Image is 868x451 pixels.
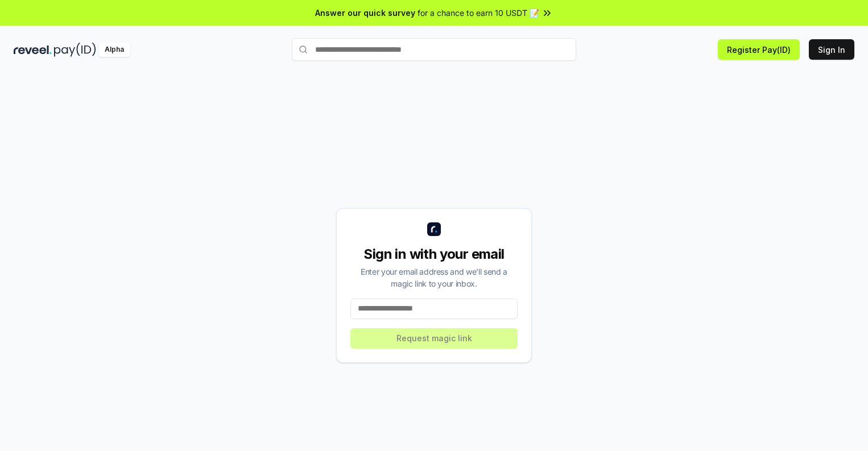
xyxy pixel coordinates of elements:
button: Sign In [809,39,854,60]
span: for a chance to earn 10 USDT 📝 [418,7,539,19]
span: Answer our quick survey [315,7,415,19]
div: Alpha [98,43,130,57]
div: Sign in with your email [350,245,518,263]
img: pay_id [54,43,96,57]
img: logo_small [427,222,441,236]
div: Enter your email address and we’ll send a magic link to your inbox. [350,266,518,289]
img: reveel_dark [14,43,52,57]
button: Register Pay(ID) [718,39,800,60]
